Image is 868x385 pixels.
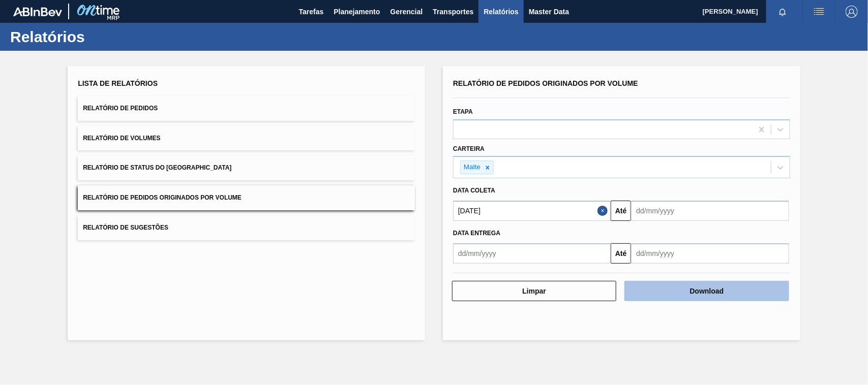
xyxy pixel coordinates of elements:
button: Relatório de Volumes [78,126,415,151]
span: Relatório de Volumes [83,135,160,142]
h1: Relatórios [10,31,191,43]
img: userActions [813,6,825,18]
button: Até [611,243,631,264]
span: Relatório de Sugestões [83,224,168,231]
button: Relatório de Sugestões [78,215,415,240]
img: Logout [846,6,858,18]
span: Gerencial [391,6,423,18]
span: Planejamento [334,6,380,18]
span: Relatório de Pedidos Originados por Volume [453,79,638,87]
span: Data entrega [453,230,500,237]
span: Master Data [529,6,569,18]
button: Notificações [766,5,799,19]
input: dd/mm/yyyy [453,201,611,221]
input: dd/mm/yyyy [631,201,789,221]
button: Close [597,201,611,221]
label: Etapa [453,108,473,115]
button: Relatório de Status do [GEOGRAPHIC_DATA] [78,155,415,180]
button: Relatório de Pedidos Originados por Volume [78,185,415,210]
input: dd/mm/yyyy [453,243,611,264]
span: Tarefas [299,6,324,18]
label: Carteira [453,145,485,152]
button: Até [611,201,631,221]
div: Malte [461,161,482,174]
span: Data coleta [453,187,495,194]
span: Relatórios [484,6,518,18]
button: Relatório de Pedidos [78,96,415,121]
button: Download [624,281,789,301]
span: Transportes [433,6,473,18]
img: TNhmsLtSVTkK8tSr43FrP2fwEKptu5GPRR3wAAAABJRU5ErkJggg== [13,7,62,16]
span: Relatório de Status do [GEOGRAPHIC_DATA] [83,164,231,171]
span: Lista de Relatórios [78,79,158,87]
span: Relatório de Pedidos Originados por Volume [83,194,242,201]
input: dd/mm/yyyy [631,243,789,264]
span: Relatório de Pedidos [83,105,158,112]
button: Limpar [452,281,616,301]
